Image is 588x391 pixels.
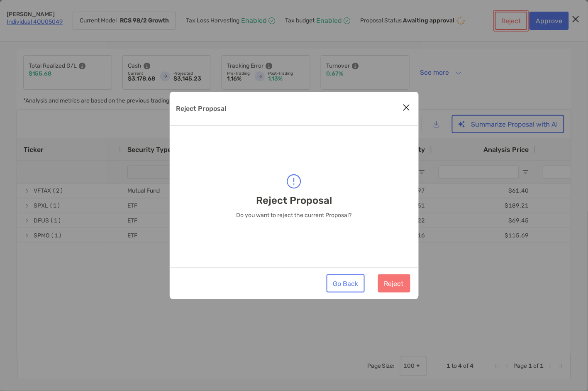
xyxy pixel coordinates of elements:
p: Reject Proposal [256,195,332,206]
button: Close modal [400,102,413,114]
div: Reject Proposal [170,92,419,299]
button: Go Back [327,274,365,293]
p: Reject Proposal [176,103,227,114]
p: Do you want to reject the current Proposal? [237,212,352,219]
button: Reject [378,274,410,293]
